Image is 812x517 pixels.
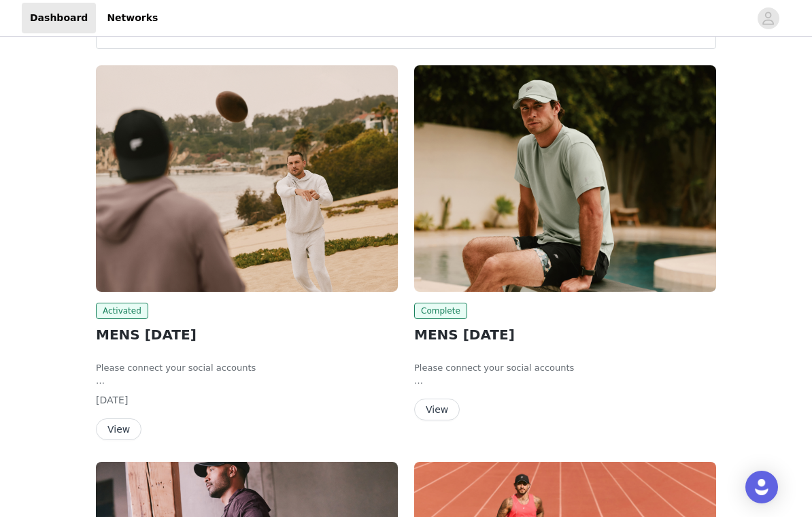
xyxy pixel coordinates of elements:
img: Fabletics [96,65,398,292]
a: View [414,405,460,415]
li: Please connect your social accounts [96,361,398,375]
h2: MENS [DATE] [414,324,716,345]
a: View [96,424,141,435]
span: Complete [414,303,467,319]
span: [DATE] [96,395,128,405]
div: Open Intercom Messenger [745,471,778,503]
a: Networks [99,3,166,33]
a: Dashboard [22,3,96,33]
li: Please connect your social accounts [414,361,716,375]
h2: MENS [DATE] [96,324,398,345]
div: avatar [762,7,775,29]
button: View [414,399,460,420]
span: Activated [96,303,148,319]
button: View [96,418,141,440]
img: Fabletics [414,65,716,292]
